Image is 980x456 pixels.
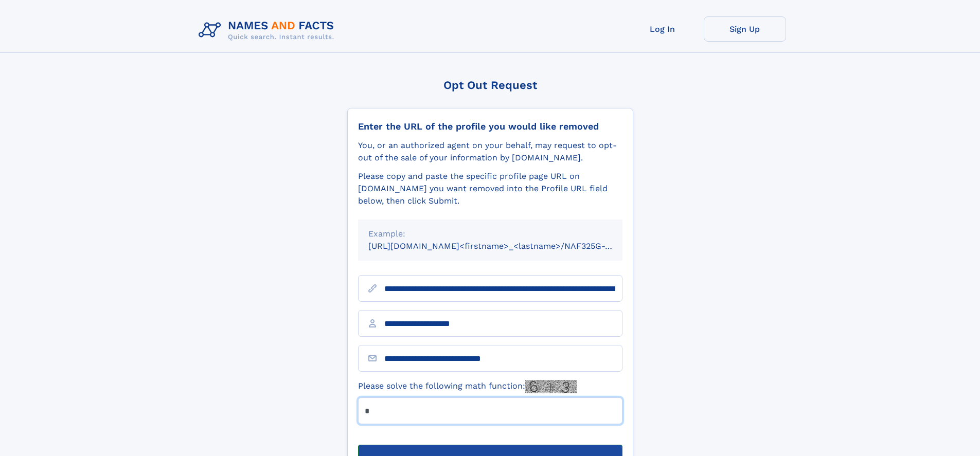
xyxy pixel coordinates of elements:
[358,121,622,132] div: Enter the URL of the profile you would like removed
[358,139,622,164] div: You, or an authorized agent on your behalf, may request to opt-out of the sale of your informatio...
[704,16,786,42] a: Sign Up
[347,79,633,92] div: Opt Out Request
[621,16,704,42] a: Log In
[358,170,622,207] div: Please copy and paste the specific profile page URL on [DOMAIN_NAME] you want removed into the Pr...
[368,241,642,251] small: [URL][DOMAIN_NAME]<firstname>_<lastname>/NAF325G-xxxxxxxx
[368,228,612,240] div: Example:
[194,16,343,44] img: Logo Names and Facts
[358,380,577,393] label: Please solve the following math function:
